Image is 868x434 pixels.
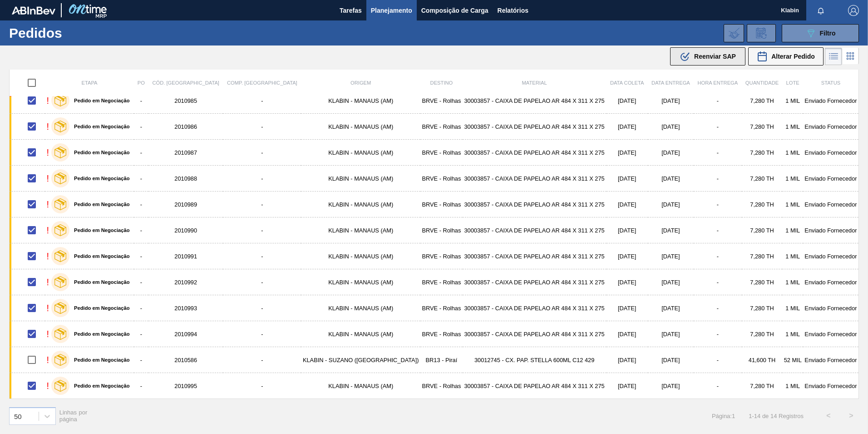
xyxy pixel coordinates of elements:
[301,88,420,114] td: KLABIN - MANAUS (AM)
[223,269,301,295] td: -
[223,192,301,217] td: -
[694,347,742,373] td: -
[69,202,129,207] label: Pedido em Negociação
[803,347,859,373] td: Enviado Fornecedor
[742,114,783,140] td: 7,280 TH
[782,347,803,373] td: 52 MIL
[420,217,462,243] td: BRVE - Rolhas
[69,124,129,129] label: Pedido em Negociação
[138,80,145,86] span: PO
[301,166,420,192] td: KLABIN - MANAUS (AM)
[10,269,859,295] a: !Pedido em Negociação-2010992-KLABIN - MANAUS (AM)BRVE - Rolhas30003857 - CAIXA DE PAPELAO AR 484...
[610,80,644,86] span: Data coleta
[803,373,859,399] td: Enviado Fornecedor
[694,140,742,166] td: -
[371,5,412,16] span: Planejamento
[648,269,694,295] td: [DATE]
[134,217,148,243] td: -
[463,243,607,269] td: 30003857 - CAIXA DE PAPELAO AR 484 X 311 X 275
[46,199,49,210] div: !
[134,192,148,217] td: -
[420,243,462,269] td: BRVE - Rolhas
[607,373,648,399] td: [DATE]
[607,140,648,166] td: [DATE]
[134,243,148,269] td: -
[463,140,607,166] td: 30003857 - CAIXA DE PAPELAO AR 484 X 311 X 275
[782,140,803,166] td: 1 MIL
[651,80,690,86] span: Data entrega
[134,347,148,373] td: -
[134,373,148,399] td: -
[803,295,859,321] td: Enviado Fornecedor
[10,217,859,243] a: !Pedido em Negociação-2010990-KLABIN - MANAUS (AM)BRVE - Rolhas30003857 - CAIXA DE PAPELAO AR 484...
[69,331,129,337] label: Pedido em Negociação
[148,88,223,114] td: 2010985
[825,48,842,65] div: Visão em Lista
[697,80,738,86] span: Hora Entrega
[648,243,694,269] td: [DATE]
[301,347,420,373] td: KLABIN - SUZANO ([GEOGRAPHIC_DATA])
[694,295,742,321] td: -
[463,321,607,347] td: 30003857 - CAIXA DE PAPELAO AR 484 X 311 X 275
[82,80,98,86] span: Etapa
[420,373,462,399] td: BRVE - Rolhas
[148,140,223,166] td: 2010987
[463,295,607,321] td: 30003857 - CAIXA DE PAPELAO AR 484 X 311 X 275
[742,166,783,192] td: 7,280 TH
[69,150,129,155] label: Pedido em Negociação
[648,192,694,217] td: [DATE]
[148,114,223,140] td: 2010986
[648,321,694,347] td: [DATE]
[223,243,301,269] td: -
[803,217,859,243] td: Enviado Fornecedor
[148,373,223,399] td: 2010995
[420,347,462,373] td: BR13 - Piraí
[223,166,301,192] td: -
[522,80,547,86] span: Material
[742,217,783,243] td: 7,280 TH
[10,347,859,373] a: !Pedido em Negociação-2010586-KLABIN - SUZANO ([GEOGRAPHIC_DATA])BR13 - Piraí30012745 - CX. PAP. ...
[223,88,301,114] td: -
[694,243,742,269] td: -
[648,295,694,321] td: [DATE]
[223,373,301,399] td: -
[301,217,420,243] td: KLABIN - MANAUS (AM)
[782,373,803,399] td: 1 MIL
[340,5,362,16] span: Tarefas
[840,404,863,427] button: >
[301,114,420,140] td: KLABIN - MANAUS (AM)
[10,114,859,140] a: !Pedido em Negociação-2010986-KLABIN - MANAUS (AM)BRVE - Rolhas30003857 - CAIXA DE PAPELAO AR 484...
[694,269,742,295] td: -
[420,192,462,217] td: BRVE - Rolhas
[771,53,815,60] span: Alterar Pedido
[842,48,859,65] div: Visão em Cards
[223,295,301,321] td: -
[803,114,859,140] td: Enviado Fornecedor
[134,88,148,114] td: -
[9,28,145,38] h1: Pedidos
[742,347,783,373] td: 41,600 TH
[607,269,648,295] td: [DATE]
[694,192,742,217] td: -
[46,303,49,313] div: !
[227,80,297,86] span: Comp. [GEOGRAPHIC_DATA]
[817,404,840,427] button: <
[742,321,783,347] td: 7,280 TH
[694,321,742,347] td: -
[134,114,148,140] td: -
[782,88,803,114] td: 1 MIL
[420,295,462,321] td: BRVE - Rolhas
[463,166,607,192] td: 30003857 - CAIXA DE PAPELAO AR 484 X 311 X 275
[223,347,301,373] td: -
[803,88,859,114] td: Enviado Fornecedor
[786,80,799,86] span: Lote
[148,347,223,373] td: 2010586
[806,4,835,17] button: Notificações
[648,88,694,114] td: [DATE]
[223,217,301,243] td: -
[148,166,223,192] td: 2010988
[223,114,301,140] td: -
[463,373,607,399] td: 30003857 - CAIXA DE PAPELAO AR 484 X 311 X 275
[10,140,859,166] a: !Pedido em Negociação-2010987-KLABIN - MANAUS (AM)BRVE - Rolhas30003857 - CAIXA DE PAPELAO AR 484...
[607,88,648,114] td: [DATE]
